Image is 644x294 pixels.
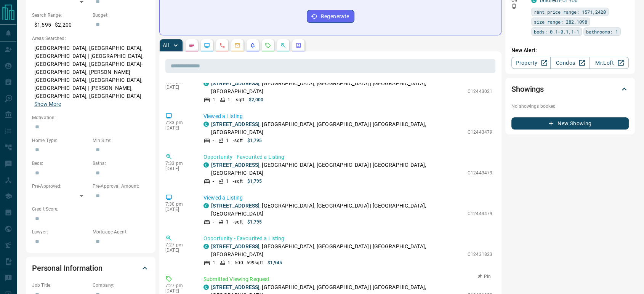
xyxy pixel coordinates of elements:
p: 7:30 pm [165,201,192,207]
p: Viewed a Listing [203,112,492,120]
p: 1 [213,259,215,266]
p: 7:33 pm [165,161,192,166]
p: 7:27 pm [165,283,192,288]
span: beds: 0.1-0.1,1-1 [534,28,579,35]
p: - [213,137,214,144]
p: Motivation: [32,114,149,121]
div: condos.ca [203,81,209,86]
p: 1 [227,259,230,266]
p: , [GEOGRAPHIC_DATA], [GEOGRAPHIC_DATA] | [GEOGRAPHIC_DATA], [GEOGRAPHIC_DATA] [211,243,464,259]
p: , [GEOGRAPHIC_DATA], [GEOGRAPHIC_DATA] | [GEOGRAPHIC_DATA], [GEOGRAPHIC_DATA] [211,161,464,177]
div: condos.ca [203,203,209,208]
p: $1,795 [247,219,262,225]
p: , [GEOGRAPHIC_DATA], [GEOGRAPHIC_DATA] | [GEOGRAPHIC_DATA], [GEOGRAPHIC_DATA] [211,202,464,218]
p: Budget: [93,12,149,19]
div: condos.ca [203,284,209,290]
p: Areas Searched: [32,35,149,42]
p: 1 [226,219,229,225]
p: Opportunity - Favourited a Listing [203,153,492,161]
button: Regenerate [307,10,354,23]
p: Beds: [32,160,89,167]
p: $1,595 - $2,200 [32,19,89,31]
p: - sqft [233,178,243,185]
p: C12443479 [468,169,492,176]
a: [STREET_ADDRESS] [211,284,260,290]
span: bathrooms: 1 [586,28,618,35]
p: [DATE] [165,207,192,212]
p: No showings booked [511,103,629,110]
p: [DATE] [165,85,192,90]
div: condos.ca [203,244,209,249]
p: , [GEOGRAPHIC_DATA], [GEOGRAPHIC_DATA] | [GEOGRAPHIC_DATA], [GEOGRAPHIC_DATA] [211,80,464,96]
p: Lawyer: [32,228,89,235]
p: 1 [213,96,215,103]
a: [STREET_ADDRESS] [211,80,260,86]
a: [STREET_ADDRESS] [211,121,260,127]
p: $2,000 [249,96,264,103]
p: All [163,43,169,48]
p: 1 [226,137,229,144]
a: [STREET_ADDRESS] [211,243,260,249]
p: 1 [226,178,229,185]
div: Personal Information [32,259,149,277]
p: Viewed a Listing [203,194,492,202]
p: [GEOGRAPHIC_DATA], [GEOGRAPHIC_DATA], [GEOGRAPHIC_DATA] | [GEOGRAPHIC_DATA], [GEOGRAPHIC_DATA], [... [32,42,149,110]
p: 7:33 pm [165,120,192,125]
p: Pre-Approved: [32,183,89,190]
p: [DATE] [165,288,192,294]
p: [DATE] [165,125,192,131]
p: C12443479 [468,210,492,217]
a: Property [511,57,551,69]
p: - [213,219,214,225]
p: New Alert: [511,46,629,54]
svg: Lead Browsing Activity [204,42,210,48]
p: $1,795 [247,178,262,185]
div: condos.ca [203,121,209,127]
svg: Agent Actions [295,42,301,48]
p: Job Title: [32,282,89,289]
span: rent price range: 1571,2420 [534,8,606,16]
p: Home Type: [32,137,89,144]
a: [STREET_ADDRESS] [211,162,260,168]
p: C12443021 [468,88,492,95]
p: Baths: [93,160,149,167]
a: Condos [550,57,590,69]
p: Search Range: [32,12,89,19]
p: [DATE] [165,248,192,253]
svg: Calls [219,42,225,48]
svg: Listing Alerts [250,42,256,48]
p: Company: [93,282,149,289]
a: Mr.Loft [590,57,629,69]
svg: Emails [234,42,240,48]
button: New Showing [511,117,629,129]
p: C12443479 [468,129,492,136]
p: Pre-Approval Amount: [93,183,149,190]
p: - sqft [233,219,243,225]
button: Show More [34,100,61,108]
p: 1 [227,96,230,103]
p: Opportunity - Favourited a Listing [203,235,492,243]
h2: Showings [511,83,544,95]
span: size range: 282,1098 [534,18,587,26]
p: - [213,178,214,185]
svg: Push Notification Only [511,3,517,9]
p: Min Size: [93,137,149,144]
p: , [GEOGRAPHIC_DATA], [GEOGRAPHIC_DATA] | [GEOGRAPHIC_DATA], [GEOGRAPHIC_DATA] [211,120,464,136]
button: Pin [473,273,495,280]
p: 500 - 599 sqft [235,259,263,266]
p: 7:27 pm [165,242,192,248]
div: Showings [511,80,629,98]
p: - sqft [233,137,243,144]
div: condos.ca [203,162,209,168]
svg: Notes [189,42,195,48]
a: [STREET_ADDRESS] [211,203,260,209]
h2: Personal Information [32,262,103,274]
p: $1,945 [268,259,282,266]
p: C12431823 [468,251,492,258]
p: Mortgage Agent: [93,228,149,235]
p: Submitted Viewing Request [203,275,492,283]
p: Credit Score: [32,206,149,213]
p: [DATE] [165,166,192,171]
svg: Opportunities [280,42,286,48]
svg: Requests [265,42,271,48]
